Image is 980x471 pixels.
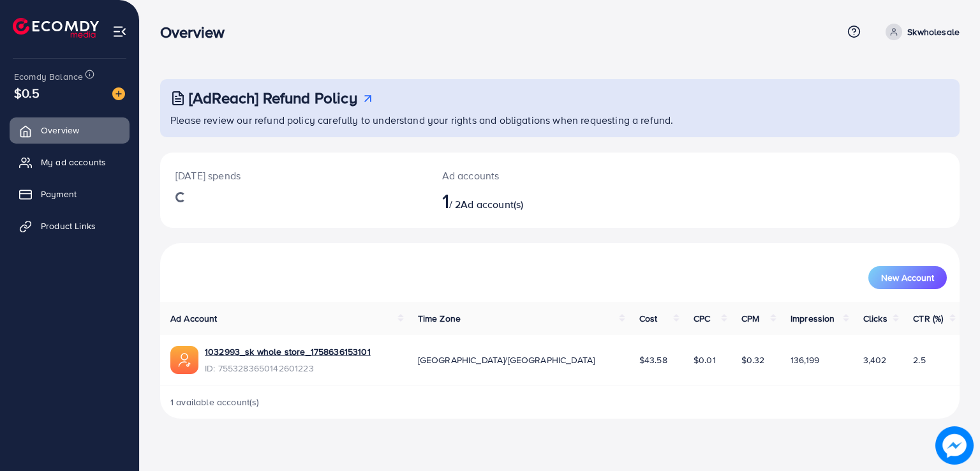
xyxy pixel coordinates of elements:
[907,24,960,40] p: Skwholesale
[170,396,260,408] span: 1 available account(s)
[863,312,887,325] span: Clicks
[205,345,371,358] a: 1032993_sk whole store_1758636153101
[170,346,198,374] img: ic-ads-acc.e4c84228.svg
[14,70,83,83] span: Ecomdy Balance
[694,354,716,366] span: $0.01
[41,124,79,137] span: Overview
[41,156,106,168] span: My ad accounts
[741,354,765,366] span: $0.32
[694,312,710,325] span: CPC
[189,89,357,107] h3: [AdReach] Refund Policy
[442,186,449,215] span: 1
[913,354,925,366] span: 2.5
[791,312,835,325] span: Impression
[639,312,658,325] span: Cost
[461,197,523,211] span: Ad account(s)
[13,18,99,38] img: logo
[112,87,125,100] img: image
[913,312,943,325] span: CTR (%)
[175,168,412,183] p: [DATE] spends
[741,312,759,325] span: CPM
[41,220,96,232] span: Product Links
[881,273,934,282] span: New Account
[639,354,667,366] span: $43.58
[418,312,461,325] span: Time Zone
[442,168,611,183] p: Ad accounts
[880,24,960,40] a: Skwholesale
[10,149,130,175] a: My ad accounts
[10,181,130,207] a: Payment
[10,117,130,143] a: Overview
[205,362,371,375] span: ID: 7553283650142601223
[160,23,235,41] h3: Overview
[14,84,40,102] span: $0.5
[112,24,127,39] img: menu
[868,266,947,289] button: New Account
[418,354,595,366] span: [GEOGRAPHIC_DATA]/[GEOGRAPHIC_DATA]
[935,426,974,465] img: image
[442,188,611,213] h2: / 2
[863,354,887,366] span: 3,402
[170,312,218,325] span: Ad Account
[41,188,77,200] span: Payment
[791,354,819,366] span: 136,199
[170,112,952,128] p: Please review our refund policy carefully to understand your rights and obligations when requesti...
[10,213,130,239] a: Product Links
